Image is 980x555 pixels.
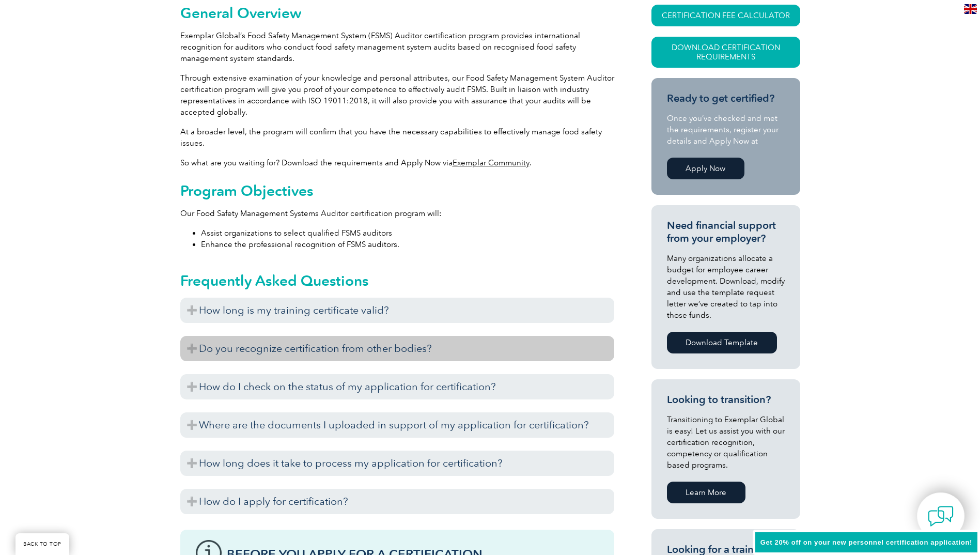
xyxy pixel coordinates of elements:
p: Many organizations allocate a budget for employee career development. Download, modify and use th... [667,253,785,321]
p: At a broader level, the program will confirm that you have the necessary capabilities to effectiv... [180,126,614,149]
li: Assist organizations to select qualified FSMS auditors [201,227,614,239]
a: Download Certification Requirements [651,37,800,68]
a: BACK TO TOP [15,533,69,555]
p: Transitioning to Exemplar Global is easy! Let us assist you with our certification recognition, c... [667,414,785,471]
h2: General Overview [180,5,614,21]
span: Get 20% off on your new personnel certification application! [760,538,972,546]
a: Download Template [667,332,777,353]
a: Learn More [667,482,745,503]
a: Exemplar Community [453,158,530,167]
p: Through extensive examination of your knowledge and personal attributes, our Food Safety Manageme... [180,72,614,118]
a: Apply Now [667,158,744,179]
img: contact-chat.png [928,503,954,529]
h3: Ready to get certified? [667,92,785,105]
li: Enhance the professional recognition of FSMS auditors. [201,239,614,250]
img: en [964,4,977,14]
p: Our Food Safety Management Systems Auditor certification program will: [180,208,614,219]
h3: How do I check on the status of my application for certification? [180,374,614,399]
p: So what are you waiting for? Download the requirements and Apply Now via . [180,157,614,168]
h3: How long is my training certificate valid? [180,298,614,323]
h3: Looking to transition? [667,393,785,406]
a: CERTIFICATION FEE CALCULATOR [651,5,800,26]
h3: How long does it take to process my application for certification? [180,451,614,476]
h2: Frequently Asked Questions [180,272,614,289]
h3: Where are the documents I uploaded in support of my application for certification? [180,412,614,438]
h2: Program Objectives [180,182,614,199]
h3: How do I apply for certification? [180,489,614,514]
p: Once you’ve checked and met the requirements, register your details and Apply Now at [667,113,785,147]
h3: Do you recognize certification from other bodies? [180,336,614,361]
p: Exemplar Global’s Food Safety Management System (FSMS) Auditor certification program provides int... [180,30,614,64]
h3: Need financial support from your employer? [667,219,785,245]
